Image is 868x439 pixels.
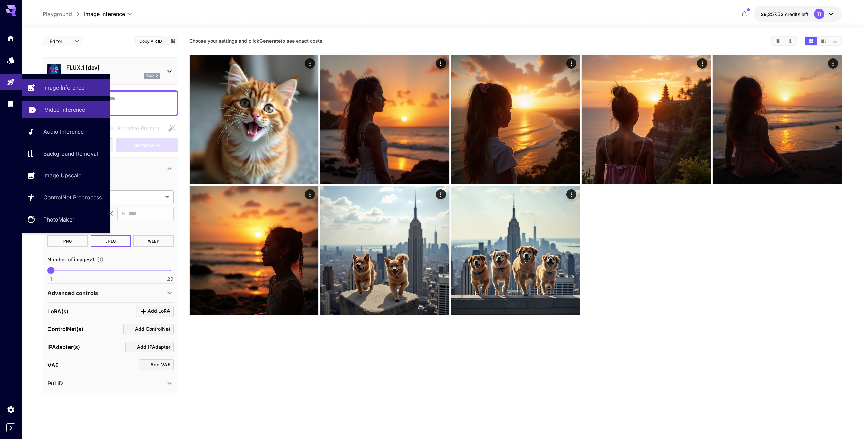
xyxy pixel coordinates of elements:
a: ControlNet Preprocess [22,189,110,206]
div: TI [814,9,824,19]
p: LoRA(s) [47,307,68,316]
button: Click to add ControlNet [123,324,174,335]
div: Actions [567,58,577,69]
img: 2Q== [190,186,318,315]
div: Actions [436,189,446,199]
div: Actions [436,58,446,69]
button: $9,257.52081 [754,6,842,22]
p: Audio Inference [43,128,84,136]
div: Settings [7,405,15,414]
p: ControlNet Preprocess [43,193,102,202]
p: VAE [47,361,59,369]
p: ControlNet(s) [47,325,83,333]
p: PuLID [47,379,63,387]
div: Library [7,100,15,108]
a: Image Inference [22,79,110,96]
button: Show media in grid view [805,37,817,45]
img: Z [451,186,580,315]
button: WEBP [133,235,174,247]
a: Video Inference [22,101,110,118]
img: Z [190,55,318,184]
div: Actions [305,189,315,199]
button: PNG [47,235,88,247]
p: PhotoMaker [43,215,74,224]
p: Playground [43,10,72,18]
a: Audio Inference [22,123,110,140]
p: Background Removal [43,150,98,158]
span: Add IPAdapter [137,343,170,351]
img: Z [713,55,842,184]
div: Home [7,34,15,42]
span: 1 [50,275,52,282]
span: Choose your settings and click to see exact costs. [189,38,324,44]
button: Click to add LoRA [136,306,174,317]
button: Click to add IPAdapter [125,342,174,353]
div: Clear AllDownload All [771,36,797,46]
div: Actions [697,58,707,69]
p: IPAdapter(s) [47,343,80,351]
div: Models [7,56,15,64]
span: Number of images : 1 [47,256,94,262]
span: H [122,210,125,217]
span: Add VAE [150,361,170,369]
p: flux1d [146,73,158,78]
span: Add LoRA [147,307,170,316]
p: Image Inference [43,83,84,92]
button: Copy AIR ID [135,36,166,46]
a: Background Removal [22,145,110,162]
button: JPEG [91,235,131,247]
button: Specify how many images to generate in a single request. Each image generation will be charged se... [94,256,106,263]
span: Negative prompts are not compatible with the selected model. [103,124,165,132]
span: Image Inference [84,10,125,18]
a: Image Upscale [22,167,110,184]
p: Image Upscale [43,171,81,179]
span: credits left [785,11,809,17]
img: 9k= [582,55,711,184]
div: Actions [567,189,577,199]
button: Clear All [772,37,784,45]
div: Show media in grid viewShow media in video viewShow media in list view [805,36,842,46]
div: Actions [305,58,315,69]
button: Show media in video view [817,37,829,45]
div: $9,257.52081 [761,11,809,18]
button: Add to library [170,37,176,45]
div: Actions [828,58,838,69]
img: 9k= [320,186,449,315]
button: Show media in list view [829,37,841,45]
span: Negative Prompt [116,124,159,132]
span: 20 [167,275,173,282]
img: 9k= [451,55,580,184]
p: Video Inference [45,106,85,114]
span: Add ControlNet [135,325,170,333]
a: PhotoMaker [22,211,110,228]
span: $9,257.52 [761,11,785,17]
b: Generate [259,38,281,44]
button: Click to add VAE [139,359,174,370]
img: 9k= [320,55,449,184]
p: Advanced controls [47,289,98,297]
div: Playground [7,78,15,87]
button: Download All [784,37,796,45]
button: Expand sidebar [6,423,15,432]
span: Editor [50,38,71,45]
nav: breadcrumb [43,10,84,18]
p: FLUX.1 [dev] [66,63,160,72]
